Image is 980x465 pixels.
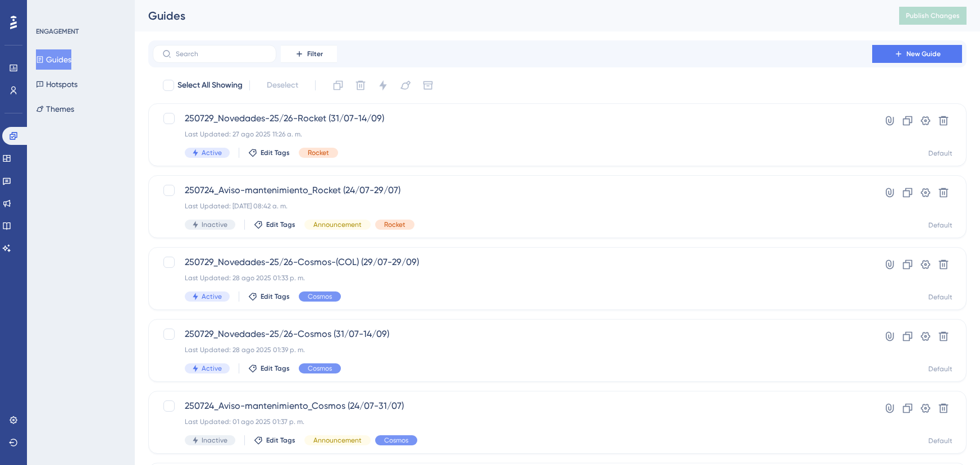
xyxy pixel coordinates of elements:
[176,50,267,58] input: Search
[177,79,243,92] span: Select All Showing
[928,293,952,302] div: Default
[248,292,290,301] button: Edit Tags
[313,220,362,229] span: Announcement
[266,436,295,445] span: Edit Tags
[185,256,840,269] span: 250729_Novedades-25/26-Cosmos-(COL) (29/07-29/09)
[899,7,967,25] button: Publish Changes
[254,436,295,445] button: Edit Tags
[928,149,952,158] div: Default
[308,364,332,373] span: Cosmos
[308,292,332,301] span: Cosmos
[384,220,405,229] span: Rocket
[384,436,408,445] span: Cosmos
[928,221,952,230] div: Default
[308,148,329,157] span: Rocket
[281,45,337,63] button: Filter
[307,49,323,58] span: Filter
[36,49,71,70] button: Guides
[202,436,227,445] span: Inactive
[185,399,840,413] span: 250724_Aviso-mantenimiento_Cosmos (24/07-31/07)
[36,74,78,94] button: Hotspots
[261,364,290,373] span: Edit Tags
[148,8,871,24] div: Guides
[202,148,222,157] span: Active
[185,184,840,197] span: 250724_Aviso-mantenimiento_Rocket (24/07-29/07)
[36,27,79,36] div: ENGAGEMENT
[257,75,308,95] button: Deselect
[185,130,840,139] div: Last Updated: 27 ago 2025 11:26 a. m.
[928,364,952,373] div: Default
[906,11,960,20] span: Publish Changes
[261,148,290,157] span: Edit Tags
[185,112,840,125] span: 250729_Novedades-25/26-Rocket (31/07-14/09)
[254,220,295,229] button: Edit Tags
[267,79,298,92] span: Deselect
[248,148,290,157] button: Edit Tags
[202,364,222,373] span: Active
[185,273,840,282] div: Last Updated: 28 ago 2025 01:33 p. m.
[185,202,840,211] div: Last Updated: [DATE] 08:42 a. m.
[185,327,840,341] span: 250729_Novedades-25/26-Cosmos (31/07-14/09)
[248,364,290,373] button: Edit Tags
[906,49,941,58] span: New Guide
[185,345,840,354] div: Last Updated: 28 ago 2025 01:39 p. m.
[313,436,362,445] span: Announcement
[261,292,290,301] span: Edit Tags
[872,45,962,63] button: New Guide
[185,417,840,426] div: Last Updated: 01 ago 2025 01:37 p. m.
[266,220,295,229] span: Edit Tags
[202,292,222,301] span: Active
[928,436,952,445] div: Default
[202,220,227,229] span: Inactive
[36,99,74,119] button: Themes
